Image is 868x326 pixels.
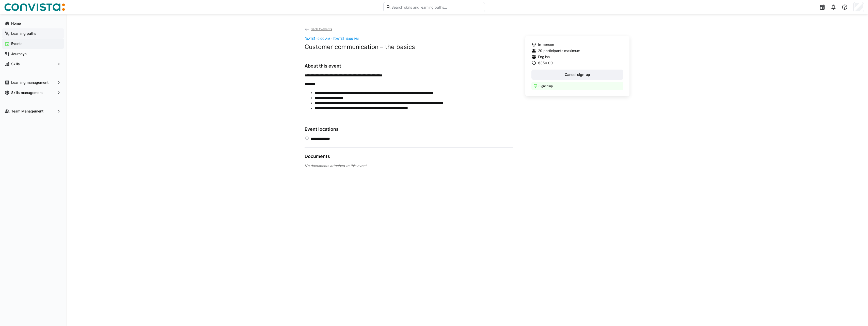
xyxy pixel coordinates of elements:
[538,54,550,59] span: English
[305,43,513,51] h2: Customer communication – the basics
[305,126,513,132] h3: Event locations
[305,154,513,159] h3: Documents
[538,48,580,53] span: 20 participants maximum
[305,163,513,168] div: No documents attached to this event
[538,42,554,47] span: In-person
[391,5,482,9] input: Search skills and learning paths…
[305,63,513,69] h3: About this event
[305,37,359,41] span: [DATE] · 9:00 AM - [DATE] · 5:00 PM
[539,84,621,88] p: Signed up
[538,60,553,66] span: €350.00
[531,70,624,80] button: Cancel sign-up
[311,27,332,31] span: Back to events
[564,72,591,77] span: Cancel sign-up
[305,27,332,31] a: Back to events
